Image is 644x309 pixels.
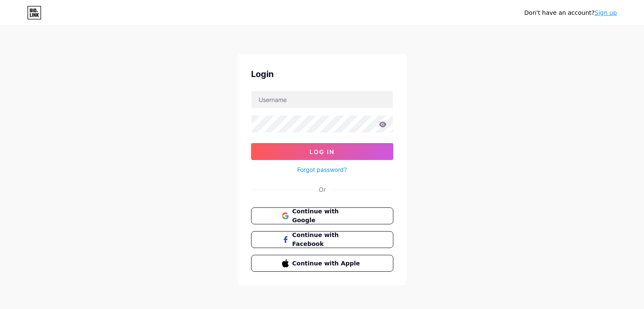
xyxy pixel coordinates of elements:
[310,148,334,155] span: Log In
[292,231,362,248] span: Continue with Facebook
[251,68,393,80] div: Login
[251,231,393,248] button: Continue with Facebook
[251,255,393,272] button: Continue with Apple
[297,165,347,174] a: Forgot password?
[251,143,393,160] button: Log In
[252,91,393,108] input: Username
[251,207,393,224] button: Continue with Google
[594,9,617,16] a: Sign up
[524,8,617,17] div: Don't have an account?
[292,259,362,268] span: Continue with Apple
[292,207,362,225] span: Continue with Google
[319,185,326,194] div: Or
